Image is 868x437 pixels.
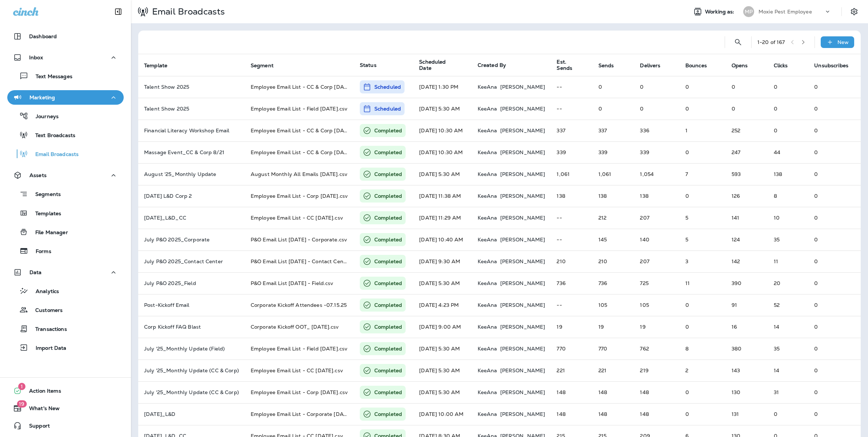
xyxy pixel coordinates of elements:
[634,141,680,163] td: 339
[551,229,593,250] td: --
[7,283,124,298] button: Analytics
[732,62,757,69] span: Opens
[634,403,680,425] td: 148
[808,250,861,272] td: 0
[500,346,545,352] p: [PERSON_NAME]
[144,63,167,69] span: Template
[731,35,745,49] button: Search Email Broadcasts
[808,294,861,316] td: 0
[29,33,57,39] p: Dashboard
[774,324,779,330] span: Click rate:88% (Clicks/Opens)
[774,258,778,265] span: Click rate:8% (Clicks/Opens)
[478,237,497,242] p: KeeAna
[634,316,680,338] td: 19
[22,405,60,414] span: What's New
[478,149,497,155] p: KeeAna
[413,229,471,250] td: [DATE] 10:40 AM
[500,237,545,242] p: [PERSON_NAME]
[551,76,593,98] td: --
[680,185,726,207] td: 0
[500,171,545,177] p: [PERSON_NAME]
[680,76,726,98] td: 0
[593,98,634,120] td: 0
[374,236,402,243] p: Completed
[374,280,402,287] p: Completed
[374,127,402,134] p: Completed
[634,294,680,316] td: 105
[774,105,777,112] span: 0
[144,346,239,352] p: July '25_Monthly Update (Field)
[7,321,124,336] button: Transactions
[774,367,779,374] span: Click rate:10% (Clicks/Opens)
[374,345,402,352] p: Completed
[251,84,362,90] span: Employee Email List - CC & Corp 8.11.25.csv
[634,381,680,403] td: 148
[478,346,497,352] p: KeeAna
[593,403,634,425] td: 148
[551,120,593,141] td: 337
[680,403,726,425] td: 0
[593,294,634,316] td: 105
[419,59,459,71] span: Scheduled Date
[808,229,861,250] td: 0
[251,411,361,417] span: Employee Email List - Corporate 6.18.25.csv
[685,63,707,69] span: Bounces
[848,5,861,18] button: Settings
[634,250,680,272] td: 207
[680,207,726,229] td: 5
[28,248,51,255] p: Forms
[680,381,726,403] td: 0
[374,171,402,178] p: Completed
[29,95,55,100] p: Marketing
[774,389,779,396] span: Click rate:24% (Clicks/Opens)
[144,128,239,133] p: Financial Literacy Workshop Email
[680,360,726,381] td: 2
[251,193,348,199] span: Employee Email List - Corp 7.24.25.csv
[774,215,780,221] span: Click rate:7% (Clicks/Opens)
[593,316,634,338] td: 19
[500,106,545,112] p: [PERSON_NAME]
[144,215,239,221] p: July 2025_L&D_CC
[251,171,347,177] span: August Monthly All Emails 08.01.2025.csv
[808,98,861,120] td: 0
[680,120,726,141] td: 1
[814,62,858,69] span: Unsubscribes
[28,229,68,236] p: File Manager
[808,163,861,185] td: 0
[500,258,545,264] p: [PERSON_NAME]
[732,149,740,156] span: Open rate:73% (Opens/Sends)
[22,388,61,397] span: Action Items
[144,149,239,155] p: Massage Event_CC & Corp 8/21
[680,98,726,120] td: 0
[28,345,67,352] p: Import Data
[478,215,497,221] p: KeeAna
[774,62,797,69] span: Clicks
[732,236,740,243] span: Open rate:86% (Opens/Sends)
[593,381,634,403] td: 148
[144,324,239,330] p: Corp Kickoff FAQ Blast
[680,229,726,250] td: 5
[251,63,274,69] span: Segment
[374,301,402,309] p: Completed
[7,265,124,280] button: Data
[732,302,737,308] span: Open rate:87% (Opens/Sends)
[500,193,545,199] p: [PERSON_NAME]
[500,411,545,417] p: [PERSON_NAME]
[732,215,739,221] span: Open rate:67% (Opens/Sends)
[7,340,124,355] button: Import Data
[28,211,61,217] p: Templates
[634,98,680,120] td: 0
[500,215,545,221] p: [PERSON_NAME]
[774,302,780,308] span: Click rate:57% (Clicks/Opens)
[551,403,593,425] td: 148
[251,345,347,352] span: Employee Email List - Field 6.30.25.csv
[7,68,124,84] button: Text Messages
[640,62,670,69] span: Delivers
[374,83,401,91] p: Scheduled
[251,62,283,69] span: Segment
[758,9,812,15] p: Moxie Pest Employee
[7,108,124,124] button: Journeys
[413,76,471,98] td: [DATE] 1:30 PM
[634,120,680,141] td: 336
[413,360,471,381] td: [DATE] 5:30 AM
